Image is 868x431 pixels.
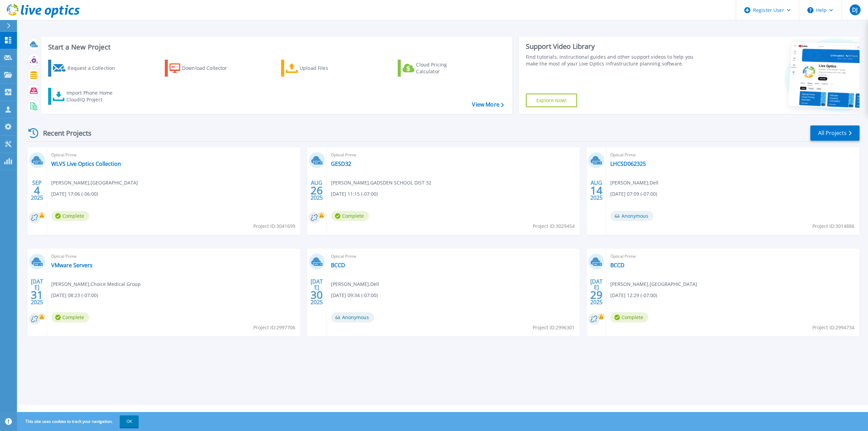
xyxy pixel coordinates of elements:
div: AUG 2025 [590,178,603,203]
a: LHCSD062325 [610,160,646,167]
div: Find tutorials, instructional guides and other support videos to help you make the most of your L... [526,54,702,67]
span: [DATE] 07:09 (-07:00) [610,190,657,198]
a: Cloud Pricing Calculator [398,60,473,77]
span: [PERSON_NAME] , Choice Medical Group [51,280,141,288]
span: DJ [852,7,857,13]
span: [DATE] 12:29 (-07:00) [610,292,657,299]
div: Import Phone Home CloudIQ Project [66,90,119,103]
a: BCCD [331,262,345,269]
span: 30 [311,292,323,298]
span: [PERSON_NAME] , Dell [331,280,379,288]
h3: Start a New Project [48,43,504,51]
span: Optical Prime [331,151,576,159]
span: Project ID: 2996301 [533,324,575,331]
span: Project ID: 2997706 [253,324,295,331]
span: Complete [331,211,369,221]
span: [DATE] 17:06 (-06:00) [51,190,98,198]
span: Optical Prime [610,151,855,159]
a: View More [472,101,504,108]
div: Support Video Library [526,42,702,51]
span: Optical Prime [331,253,576,260]
span: Project ID: 3029454 [533,222,575,230]
span: 31 [31,292,43,298]
span: Optical Prime [51,151,296,159]
span: 14 [590,188,603,193]
span: Project ID: 3041699 [253,222,295,230]
a: Request a Collection [48,60,124,77]
span: [DATE] 09:34 (-07:00) [331,292,378,299]
span: Optical Prime [610,253,855,260]
span: Anonymous [331,312,374,322]
button: OK [120,415,139,428]
span: [PERSON_NAME] , GADSDEN SCHOOL DIST 32 [331,179,431,187]
div: [DATE] 2025 [31,279,43,304]
div: AUG 2025 [310,178,323,203]
div: Recent Projects [26,125,101,141]
a: Upload Files [281,60,357,77]
div: Upload Files [300,61,354,75]
a: All Projects [810,125,860,141]
span: Optical Prime [51,253,296,260]
span: 26 [311,188,323,193]
a: Download Collector [165,60,240,77]
span: Complete [51,312,89,322]
a: Explore Now! [526,94,577,107]
span: This site uses cookies to track your navigation. [19,415,139,428]
span: Complete [51,211,89,221]
span: [PERSON_NAME] , [GEOGRAPHIC_DATA] [610,280,697,288]
div: Cloud Pricing Calculator [416,61,470,75]
div: Download Collector [182,61,236,75]
span: Anonymous [610,211,653,221]
a: BCCD [610,262,625,269]
div: SEP 2025 [31,178,43,203]
span: Project ID: 2994734 [812,324,854,331]
span: [DATE] 11:15 (-07:00) [331,190,378,198]
span: [PERSON_NAME] , Dell [610,179,658,187]
span: [DATE] 08:23 (-07:00) [51,292,98,299]
span: 4 [34,188,40,193]
span: Project ID: 3014886 [812,222,854,230]
a: VMware Servers [51,262,93,269]
span: Complete [610,312,648,322]
a: WLVS Live Optics Collection [51,160,121,167]
a: GESD32 [331,160,351,167]
div: [DATE] 2025 [310,279,323,304]
div: Request a Collection [67,61,122,75]
div: [DATE] 2025 [590,279,603,304]
span: 29 [590,292,603,298]
span: [PERSON_NAME] , [GEOGRAPHIC_DATA] [51,179,138,187]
